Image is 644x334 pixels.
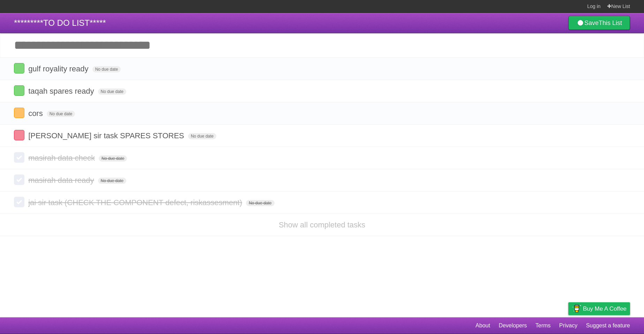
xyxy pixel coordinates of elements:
[599,20,622,26] b: This List
[536,319,551,332] a: Terms
[99,155,127,162] span: No due date
[14,85,24,96] label: Done
[499,319,527,332] a: Developers
[28,154,97,162] span: masirah data check
[475,319,490,332] a: About
[14,174,24,185] label: Done
[14,63,24,73] label: Done
[14,130,24,140] label: Done
[47,111,75,117] span: No due date
[586,319,630,332] a: Suggest a feature
[28,176,96,185] span: masirah data ready
[98,178,126,184] span: No due date
[28,131,186,140] span: [PERSON_NAME] sir task SPARES STORES
[279,220,365,229] a: Show all completed tasks
[583,303,627,315] span: Buy me a coffee
[14,108,24,118] label: Done
[568,16,630,30] a: SaveThis List
[98,88,126,95] span: No due date
[572,303,581,314] img: Buy me a coffee
[188,133,216,139] span: No due date
[14,197,24,207] label: Done
[28,109,45,118] span: cors
[92,66,121,72] span: No due date
[14,152,24,163] label: Done
[559,319,577,332] a: Privacy
[28,87,96,95] span: taqah spares ready
[28,64,90,73] span: gulf royality ready
[28,198,244,207] span: jai sir task (CHECK THE COMPONENT defect, riskassesment)
[568,302,630,315] a: Buy me a coffee
[246,200,274,206] span: No due date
